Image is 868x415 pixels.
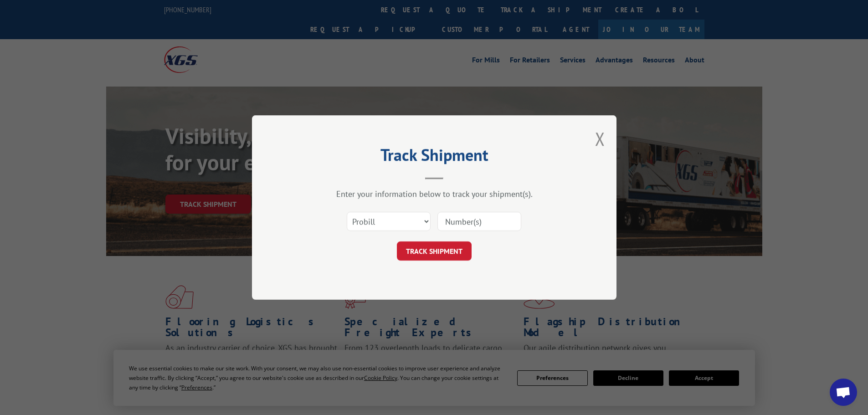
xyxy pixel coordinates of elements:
div: Enter your information below to track your shipment(s). [298,189,571,199]
button: TRACK SHIPMENT [397,241,472,261]
a: Open chat [830,379,857,406]
button: Close modal [595,127,605,151]
h2: Track Shipment [298,149,571,166]
input: Number(s) [437,212,521,231]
